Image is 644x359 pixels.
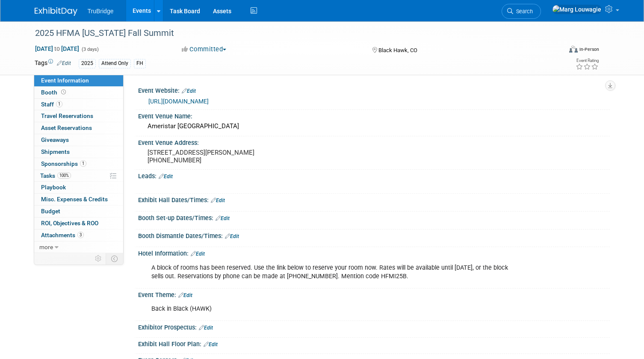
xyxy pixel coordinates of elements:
a: [URL][DOMAIN_NAME] [148,98,209,105]
div: Booth Dismantle Dates/Times: [138,230,610,241]
a: more [34,241,123,253]
a: ROI, Objectives & ROO [34,218,123,229]
a: Edit [225,233,239,239]
span: 3 [77,232,84,238]
div: Leads: [138,170,610,181]
a: Event Information [34,75,123,86]
div: Ameristar [GEOGRAPHIC_DATA] [145,120,603,133]
span: 100% [57,172,71,179]
span: [DATE] [DATE] [35,45,80,53]
a: Travel Reservations [34,110,123,122]
div: Exhibit Hall Floor Plan: [138,338,610,349]
a: Edit [178,292,192,298]
span: Shipments [41,148,70,155]
span: ROI, Objectives & ROO [41,220,98,227]
span: Misc. Expenses & Credits [41,196,108,203]
div: Exhibit Hall Dates/Times: [138,194,610,205]
div: 2025 [79,59,96,68]
pre: [STREET_ADDRESS][PERSON_NAME] [PHONE_NUMBER] [148,149,325,164]
td: Personalize Event Tab Strip [91,253,106,264]
a: Edit [57,60,71,66]
a: Sponsorships1 [34,158,123,170]
img: Marg Louwagie [552,5,602,14]
div: Booth Set-up Dates/Times: [138,212,610,223]
span: 1 [80,160,86,167]
a: Asset Reservations [34,122,123,134]
div: Hotel Information: [138,247,610,258]
span: Event Information [41,77,89,84]
span: Playbook [41,184,66,191]
div: In-Person [579,46,599,53]
span: to [53,45,61,52]
span: Asset Reservations [41,124,92,131]
div: A block of rooms has been reserved. Use the link below to reserve your room now. Rates will be av... [145,259,518,285]
button: Committed [179,45,230,54]
a: Attachments3 [34,230,123,241]
div: Event Format [516,44,599,57]
span: 1 [56,101,62,107]
a: Search [502,4,541,19]
td: Toggle Event Tabs [106,253,123,264]
a: Giveaways [34,134,123,146]
span: (3 days) [81,47,99,52]
a: Budget [34,206,123,217]
span: Travel Reservations [41,112,93,119]
span: Tasks [40,172,71,179]
div: Event Theme: [138,288,610,300]
span: TruBridge [88,8,114,15]
div: Event Rating [576,59,599,63]
div: 2025 HFMA [US_STATE] Fall Summit [32,26,551,41]
a: Staff1 [34,99,123,110]
img: Format-Inperson.png [569,46,578,53]
span: Booth not reserved yet [59,89,68,95]
a: Shipments [34,146,123,158]
a: Tasks100% [34,170,123,182]
a: Booth [34,87,123,98]
span: Attachments [41,232,84,238]
div: Event Website: [138,84,610,95]
span: Search [513,8,533,15]
div: Exhibitor Prospectus: [138,321,610,332]
a: Edit [204,341,218,347]
div: Event Venue Name: [138,110,610,121]
td: Tags [35,59,71,68]
div: Back in Black (HAWK) [145,300,518,318]
a: Edit [216,215,230,221]
span: Booth [41,89,68,96]
img: ExhibitDay [35,7,77,16]
span: Staff [41,101,62,108]
a: Playbook [34,182,123,193]
a: Misc. Expenses & Credits [34,194,123,205]
a: Edit [182,88,196,94]
span: Giveaways [41,136,69,143]
a: Edit [191,251,205,257]
span: Black Hawk, CO [378,47,417,53]
span: more [39,244,53,250]
a: Edit [211,197,225,203]
div: Attend Only [99,59,131,68]
a: Edit [159,174,173,179]
span: Budget [41,208,60,215]
span: Sponsorships [41,160,86,167]
div: Event Venue Address: [138,136,610,147]
a: Edit [199,325,213,331]
div: FH [134,59,146,68]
